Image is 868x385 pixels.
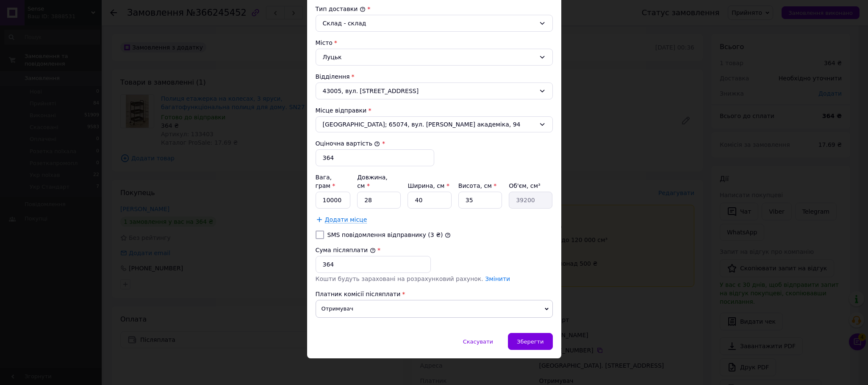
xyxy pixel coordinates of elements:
div: 43005, вул. [STREET_ADDRESS] [316,82,553,99]
div: Місце відправки [316,106,553,115]
label: Ширина, см [408,182,449,189]
span: Отримувач [316,300,553,318]
div: Луцьк [316,49,553,66]
div: Об'єм, см³ [509,181,552,190]
label: Оціночна вартість [316,140,380,147]
span: Скасувати [463,338,493,345]
label: Сума післяплати [316,247,376,253]
span: Кошти будуть зараховані на розрахунковий рахунок. [316,275,510,282]
label: Висота, см [458,182,496,189]
div: Склад - склад [323,19,535,28]
a: Змінити [485,275,510,282]
label: SMS повідомлення відправнику (3 ₴) [327,231,443,238]
label: Вага, грам [316,174,336,189]
span: Додати місце [325,216,367,223]
div: Відділення [316,72,553,81]
div: Місто [316,38,553,47]
label: Довжина, см [357,174,388,189]
div: Тип доставки [316,5,553,13]
span: Платник комісії післяплати [316,291,401,297]
span: Зберегти [517,338,544,345]
span: [GEOGRAPHIC_DATA]; 65074, вул. [PERSON_NAME] академіка, 94 [323,120,535,129]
